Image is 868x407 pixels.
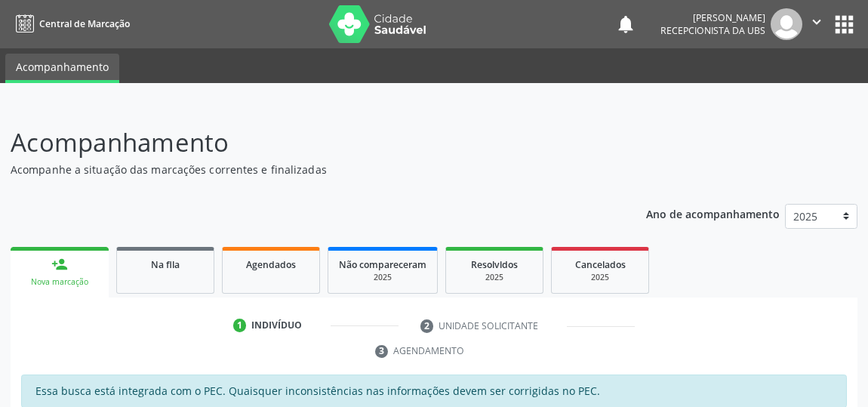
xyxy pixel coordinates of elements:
[246,258,296,271] span: Agendados
[831,11,857,38] button: apps
[660,11,765,24] div: [PERSON_NAME]
[771,8,802,40] img: img
[11,162,603,177] p: Acompanhe a situação das marcações correntes e finalizadas
[251,319,302,332] div: Indivíduo
[457,272,532,283] div: 2025
[11,11,130,36] a: Central de Marcação
[802,8,831,40] button: 
[575,258,626,271] span: Cancelados
[660,24,765,37] span: Recepcionista da UBS
[39,17,130,30] span: Central de Marcação
[11,124,603,162] p: Acompanhamento
[51,256,68,273] div: person_add
[339,272,426,283] div: 2025
[471,258,518,271] span: Resolvidos
[233,319,247,332] div: 1
[562,272,638,283] div: 2025
[5,54,119,83] a: Acompanhamento
[808,14,825,30] i: 
[151,258,180,271] span: Na fila
[646,204,780,223] p: Ano de acompanhamento
[339,258,426,271] span: Não compareceram
[21,276,98,288] div: Nova marcação
[615,14,636,35] button: notifications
